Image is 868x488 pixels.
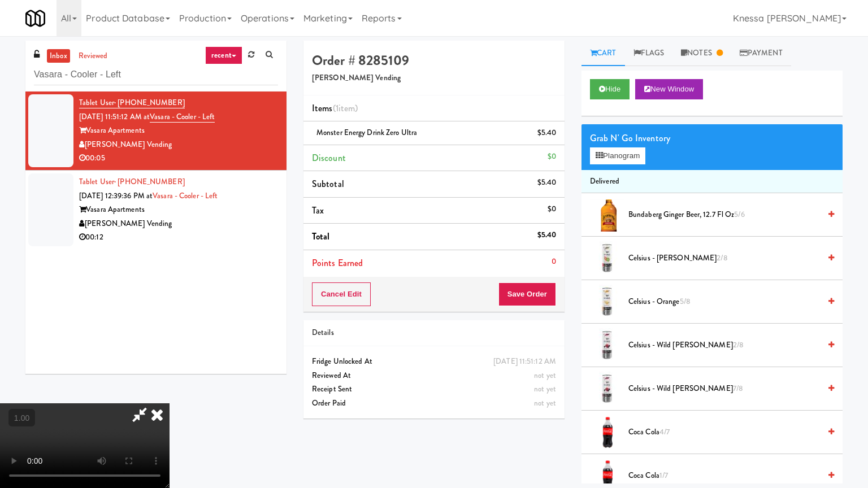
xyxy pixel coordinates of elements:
span: Total [312,230,330,243]
div: 0 [552,255,556,269]
span: Monster Energy Drink Zero Ultra [316,127,417,138]
h4: Order # 8285109 [312,53,556,68]
span: Coca Cola [628,469,820,483]
span: Celsius - Orange [628,295,820,309]
span: 2/8 [733,339,744,350]
span: Coca Cola [628,425,820,439]
div: Order Paid [312,396,556,411]
span: not yet [534,398,556,408]
img: Micromart [25,8,45,28]
span: Tax [312,204,324,217]
span: [DATE] 11:51:12 AM at [79,111,150,122]
span: 2/8 [717,252,727,263]
span: Subtotal [312,177,344,190]
span: · [PHONE_NUMBER] [114,97,185,108]
span: not yet [534,384,556,394]
div: Bundaberg Ginger Beer, 12.7 fl oz5/6 [624,208,834,222]
div: Vasara Apartments [79,124,278,138]
div: Details [312,326,556,340]
div: Celsius - Wild [PERSON_NAME]2/8 [624,338,834,352]
input: Search vision orders [34,64,278,85]
div: 00:05 [79,151,278,165]
span: · [PHONE_NUMBER] [114,176,185,187]
a: Vasara - Cooler - Left [153,190,218,201]
div: $5.40 [537,228,557,242]
div: Grab N' Go Inventory [590,130,834,147]
div: [PERSON_NAME] Vending [79,217,278,231]
span: 4/7 [659,426,670,437]
span: 1/7 [659,470,668,481]
div: [DATE] 11:51:12 AM [493,355,556,369]
div: Receipt Sent [312,382,556,396]
a: Flags [625,41,673,66]
button: New Window [635,79,703,99]
span: 5/6 [734,209,744,220]
div: [PERSON_NAME] Vending [79,138,278,152]
a: Payment [731,41,791,66]
div: $0 [548,150,556,164]
li: Tablet User· [PHONE_NUMBER][DATE] 12:39:36 PM atVasara - Cooler - LeftVasara Apartments[PERSON_NA... [25,171,287,249]
div: Celsius - Orange5/8 [624,295,834,309]
span: 7/8 [733,383,743,394]
a: Tablet User· [PHONE_NUMBER] [79,176,185,187]
span: (1 ) [333,102,358,115]
span: Items [312,102,358,115]
span: [DATE] 12:39:36 PM at [79,190,153,201]
button: Save Order [498,282,556,306]
div: Coca Cola4/7 [624,425,834,439]
div: 00:12 [79,230,278,245]
span: not yet [534,370,556,381]
li: Tablet User· [PHONE_NUMBER][DATE] 11:51:12 AM atVasara - Cooler - LeftVasara Apartments[PERSON_NA... [25,91,287,171]
button: Cancel Edit [312,282,371,306]
div: $5.40 [537,176,557,190]
div: Fridge Unlocked At [312,355,556,369]
div: Celsius - Wild [PERSON_NAME]7/8 [624,382,834,396]
ng-pluralize: item [338,102,355,115]
div: $5.40 [537,126,557,140]
div: Celsius - [PERSON_NAME]2/8 [624,251,834,265]
a: recent [205,46,242,64]
div: Vasara Apartments [79,203,278,217]
div: Reviewed At [312,369,556,383]
span: 5/8 [680,296,691,307]
span: Points Earned [312,256,363,269]
a: Notes [672,41,731,66]
h5: [PERSON_NAME] Vending [312,74,556,82]
a: reviewed [76,49,111,63]
a: inbox [47,49,70,63]
a: Tablet User· [PHONE_NUMBER] [79,97,185,108]
a: Vasara - Cooler - Left [150,111,215,123]
div: $0 [548,202,556,216]
a: Cart [581,41,625,66]
span: Celsius - Wild [PERSON_NAME] [628,338,820,352]
li: Delivered [581,170,843,194]
button: Planogram [590,147,645,164]
span: Bundaberg Ginger Beer, 12.7 fl oz [628,208,820,222]
button: Hide [590,79,630,99]
div: Coca Cola1/7 [624,469,834,483]
span: Celsius - Wild [PERSON_NAME] [628,382,820,396]
span: Discount [312,151,346,164]
span: Celsius - [PERSON_NAME] [628,251,820,265]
